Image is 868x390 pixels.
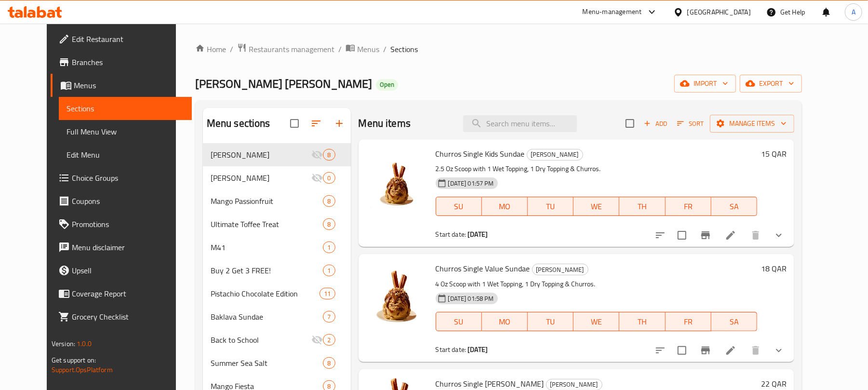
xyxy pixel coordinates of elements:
[619,312,665,331] button: TH
[328,112,351,135] button: Add section
[323,174,334,183] span: 0
[577,315,615,329] span: WE
[195,43,802,55] nav: breadcrumb
[51,213,192,236] a: Promotions
[51,27,192,51] a: Edit Restaurant
[436,312,482,331] button: SU
[211,357,323,369] span: Summer Sea Salt
[195,73,372,94] span: [PERSON_NAME] [PERSON_NAME]
[532,264,588,275] div: Churros Sundae
[740,75,802,93] button: export
[710,115,794,133] button: Manage items
[725,345,736,356] a: Edit menu item
[346,43,379,55] a: Menus
[748,78,794,90] span: export
[59,97,192,120] a: Sections
[486,315,524,329] span: MO
[203,189,351,213] div: Mango Passionfruit8
[528,312,574,331] button: TU
[51,282,192,305] a: Coverage Report
[211,242,323,253] div: M41
[527,149,583,160] span: [PERSON_NAME]
[725,229,736,241] a: Edit menu item
[323,172,335,184] div: items
[323,242,335,253] div: items
[744,339,767,362] button: delete
[376,79,398,91] div: Open
[211,218,323,230] span: Ultimate Toffee Treat
[51,189,192,213] a: Coupons
[323,336,334,345] span: 2
[623,315,661,329] span: TH
[311,149,323,161] svg: Inactive section
[323,311,335,323] div: items
[672,225,692,245] span: Select to update
[383,43,387,55] li: /
[852,7,855,17] span: A
[767,224,790,247] button: show more
[72,311,184,323] span: Grocery Checklist
[669,315,708,329] span: FR
[694,339,717,362] button: Branch-specific-item
[674,75,736,93] button: import
[675,116,706,131] button: Sort
[532,200,570,214] span: TU
[323,243,334,252] span: 1
[52,354,96,366] span: Get support on:
[67,103,184,114] span: Sections
[320,289,334,298] span: 11
[323,266,334,275] span: 1
[305,112,328,135] span: Sort sections
[203,305,351,328] div: Baklava Sundae7
[207,116,270,131] h2: Menu sections
[203,213,351,236] div: Ultimate Toffee Treat8
[619,197,665,216] button: TH
[436,278,758,290] p: 4 Oz Scoop with 1 Wet Topping, 1 Dry Topping & Churros.
[486,200,524,214] span: MO
[666,312,711,331] button: FR
[311,334,323,346] svg: Inactive section
[711,312,757,331] button: SA
[436,147,525,161] span: Churros Single Kids Sundae
[436,343,467,356] span: Start date:
[203,236,351,259] div: M411
[583,6,642,18] div: Menu-management
[577,200,615,214] span: WE
[237,43,334,55] a: Restaurants management
[77,337,92,350] span: 1.0.0
[773,229,785,241] svg: Show Choices
[440,200,478,214] span: SU
[366,262,428,323] img: Churros Single Value Sundae
[682,78,728,90] span: import
[444,179,498,188] span: [DATE] 01:57 PM
[574,197,619,216] button: WE
[211,195,323,207] span: Mango Passionfruit
[51,236,192,259] a: Menu disclaimer
[359,116,411,131] h2: Menu items
[463,115,577,132] input: search
[320,288,335,299] div: items
[528,197,574,216] button: TU
[211,334,312,346] span: Back to School
[482,197,528,216] button: MO
[761,262,787,275] h6: 18 QAR
[211,288,320,299] span: Pistachio Chocolate Edition
[72,33,184,45] span: Edit Restaurant
[482,312,528,331] button: MO
[687,7,751,17] div: [GEOGRAPHIC_DATA]
[203,143,351,166] div: [PERSON_NAME]8
[547,379,602,390] span: [PERSON_NAME]
[672,340,692,361] span: Select to update
[52,363,113,376] a: Support.OpsPlatform
[203,259,351,282] div: Buy 2 Get 3 FREE!1
[694,224,717,247] button: Branch-specific-item
[436,163,758,175] p: 2.5 Oz Scoop with 1 Wet Topping, 1 Dry Topping & Churros.
[230,43,233,55] li: /
[72,172,184,184] span: Choice Groups
[357,43,379,55] span: Menus
[649,339,672,362] button: sort-choices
